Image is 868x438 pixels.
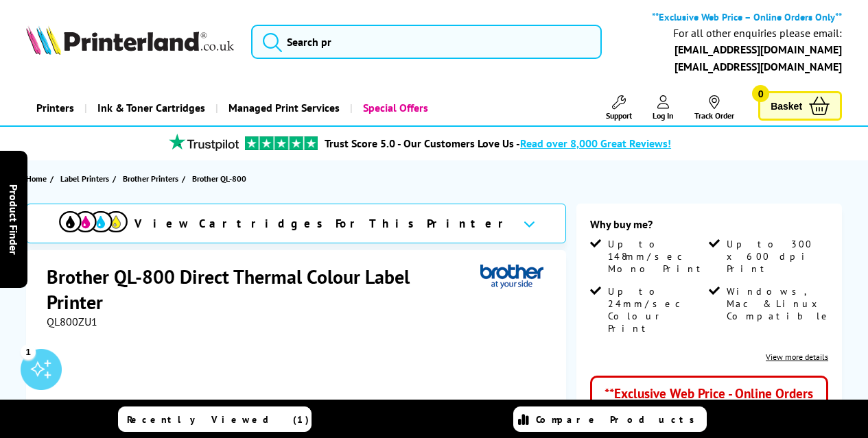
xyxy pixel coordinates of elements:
img: trustpilot rating [163,134,245,151]
h1: Brother QL-800 Direct Thermal Colour Label Printer [47,264,480,315]
span: Ink & Toner Cartridges [97,90,205,125]
span: Label Printers [60,171,109,186]
div: 1 [21,344,36,359]
div: Why buy me? [590,217,828,238]
img: Brother [480,264,543,289]
span: Compare Products [536,413,702,426]
img: trustpilot rating [245,136,318,150]
a: Track Order [694,95,734,121]
b: **Exclusive Web Price – Online Orders Only** [652,10,842,23]
span: 0 [752,85,769,102]
a: Printerland Logo [26,25,234,58]
img: Printerland Logo [26,25,234,55]
span: Home [26,171,47,186]
span: View Cartridges For This Printer [134,216,512,231]
a: View more details [766,352,828,362]
span: Brother QL-800 [192,171,246,186]
a: Trust Score 5.0 - Our Customers Love Us -Read over 8,000 Great Reviews! [325,136,671,150]
a: Special Offers [350,90,438,125]
img: cmyk-icon.svg [59,211,128,232]
span: Up to 148mm/sec Mono Print [608,238,707,275]
span: Product Finder [7,184,21,254]
a: Managed Print Services [215,90,350,125]
span: Up to 300 x 600 dpi Print [727,238,825,275]
a: [EMAIL_ADDRESS][DOMAIN_NAME] [675,60,842,73]
span: Windows, Mac & Linux Compatible [727,285,832,322]
div: **Exclusive Web Price - Online Orders Only** [590,376,828,428]
a: Brother Printers [123,171,182,186]
span: Log In [653,110,674,121]
a: Printers [26,90,84,125]
span: QL800ZU1 [47,315,97,328]
span: Recently Viewed (1) [127,413,309,426]
span: Brother Printers [123,171,178,186]
a: Support [606,95,632,121]
a: Compare Products [513,406,707,432]
div: For all other enquiries please email: [673,27,842,40]
a: Basket 0 [758,91,842,121]
a: Home [26,171,50,186]
a: [EMAIL_ADDRESS][DOMAIN_NAME] [675,42,842,56]
span: Up to 24mm/sec Colour Print [608,285,707,334]
span: Support [606,110,632,121]
a: Brother QL-800 [192,171,250,186]
a: Recently Viewed (1) [118,406,312,432]
a: Log In [653,95,674,121]
span: Basket [771,97,802,115]
span: Read over 8,000 Great Reviews! [520,136,671,150]
a: Label Printers [60,171,113,186]
input: Search pr [251,25,602,59]
a: Ink & Toner Cartridges [84,90,215,125]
